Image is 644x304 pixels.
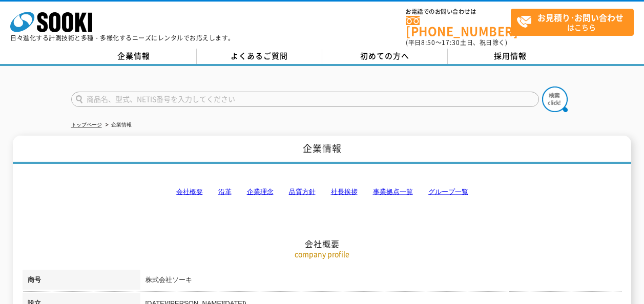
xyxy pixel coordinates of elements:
a: お見積り･お問い合わせはこちら [511,9,634,36]
img: btn_search.png [542,86,568,112]
span: 初めての方へ [360,50,409,61]
a: トップページ [71,122,102,127]
a: [PHONE_NUMBER] [406,16,511,37]
p: company profile [23,249,622,259]
strong: お見積り･お問い合わせ [537,11,624,24]
li: 企業情報 [103,120,132,131]
span: お電話でのお問い合わせは [406,9,511,15]
a: グループ一覧 [428,188,468,196]
span: 8:50 [421,38,435,47]
a: 初めての方へ [322,49,448,64]
h1: 企業情報 [13,136,631,164]
a: 品質方針 [289,188,316,196]
span: (平日 ～ 土日、祝日除く) [406,38,507,47]
td: 株式会社ソーキ [140,270,622,293]
a: 事業拠点一覧 [373,188,413,196]
span: 17:30 [442,38,460,47]
a: 企業理念 [247,188,274,196]
a: 会社概要 [176,188,203,196]
a: 社長挨拶 [331,188,358,196]
a: 企業情報 [71,49,197,64]
a: 沿革 [218,188,232,196]
a: 採用情報 [448,49,573,64]
a: よくあるご質問 [197,49,322,64]
th: 商号 [23,270,140,293]
input: 商品名、型式、NETIS番号を入力してください [71,92,539,107]
span: はこちら [516,9,633,35]
h2: 会社概要 [23,136,622,249]
p: 日々進化する計測技術と多種・多様化するニーズにレンタルでお応えします。 [10,35,235,41]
